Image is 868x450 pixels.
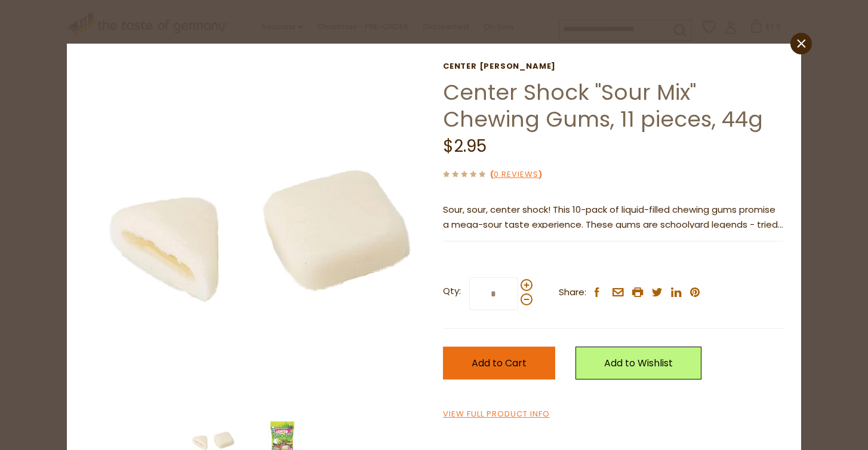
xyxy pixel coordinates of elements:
strong: Qty: [443,284,461,299]
span: Share: [559,285,586,300]
p: Sour, sour, center shock! This 10-pack of liquid-filled chewing gums promise a mega-sour taste ex... [443,203,783,232]
input: Qty: [469,277,518,310]
span: ( ) [490,169,542,180]
span: Add to Cart [472,356,527,370]
a: 0 Reviews [494,169,538,181]
span: $2.95 [443,134,487,158]
img: Center Shock "Sour Mix" Chewing Gums, 11 pieces, 44g [85,62,426,403]
a: Center [PERSON_NAME] [443,62,783,71]
button: Add to Cart [443,347,555,379]
a: Center Shock "Sour Mix" Chewing Gums, 11 pieces, 44g [443,77,763,134]
a: Add to Wishlist [575,347,701,379]
a: View Full Product Info [443,408,550,421]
